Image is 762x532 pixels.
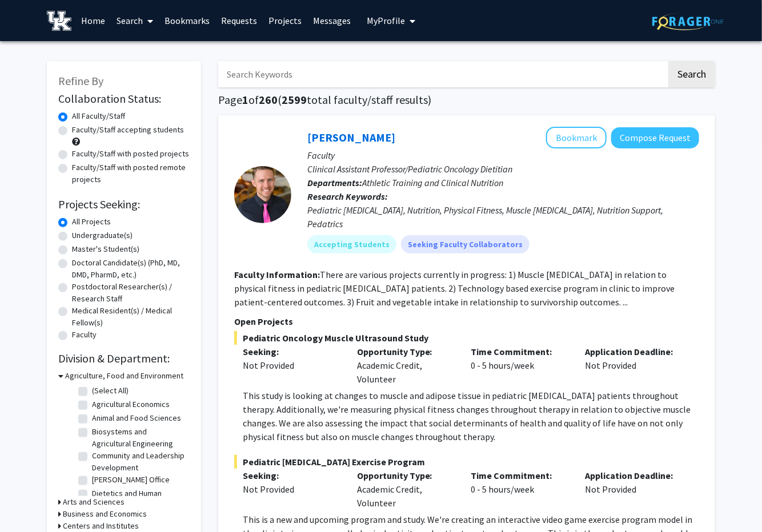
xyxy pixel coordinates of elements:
h3: Centers and Institutes [63,520,139,532]
button: Compose Request to Corey Hawes [611,127,699,148]
h1: Page of ( total faculty/staff results) [218,93,715,107]
div: Pediatric [MEDICAL_DATA], Nutrition, Physical Fitness, Muscle [MEDICAL_DATA], Nutrition Support, ... [307,203,699,231]
div: Academic Credit, Volunteer [348,345,463,386]
span: 1 [242,92,248,107]
div: Not Provided [576,345,691,386]
h2: Division & Department: [58,352,190,365]
label: Postdoctoral Researcher(s) / Research Staff [72,281,190,305]
a: Bookmarks [159,1,215,41]
div: 0 - 5 hours/week [463,469,577,510]
b: Departments: [307,177,362,188]
a: Messages [307,1,356,41]
label: Faculty/Staff accepting students [72,124,184,136]
img: ForagerOne Logo [652,13,724,30]
div: Not Provided [243,358,340,372]
p: Application Deadline: [585,345,682,358]
img: University of Kentucky Logo [47,11,71,31]
button: Add Corey Hawes to Bookmarks [546,127,607,148]
label: Undergraduate(s) [72,229,133,241]
button: Search [668,61,715,87]
fg-read-more: There are various projects currently in progress: 1) Muscle [MEDICAL_DATA] in relation to physica... [234,269,675,308]
p: Opportunity Type: [357,345,454,358]
h2: Projects Seeking: [58,198,190,211]
label: All Projects [72,216,111,228]
span: Refine By [58,74,103,88]
h3: Agriculture, Food and Environment [65,370,183,382]
iframe: Chat [9,481,49,523]
label: Medical Resident(s) / Medical Fellow(s) [72,305,190,329]
p: Open Projects [234,315,699,328]
p: Time Commitment: [471,345,568,358]
b: Research Keywords: [307,191,388,202]
b: Faculty Information: [234,269,320,280]
span: Athletic Training and Clinical Nutrition [362,177,503,188]
span: Pediatric [MEDICAL_DATA] Exercise Program [234,455,699,469]
a: [PERSON_NAME] [307,130,395,144]
label: Biosystems and Agricultural Engineering [92,426,187,450]
label: Dietetics and Human Nutrition [92,487,187,511]
label: Doctoral Candidate(s) (PhD, MD, DMD, PharmD, etc.) [72,257,190,281]
label: Animal and Food Sciences [92,412,181,424]
p: Time Commitment: [471,469,568,482]
input: Search Keywords [218,61,667,87]
span: 260 [259,92,278,107]
h3: Business and Economics [63,508,147,520]
p: Application Deadline: [585,469,682,482]
p: Seeking: [243,469,340,482]
a: Requests [215,1,263,41]
a: Search [111,1,159,41]
a: Projects [263,1,307,41]
mat-chip: Accepting Students [307,235,396,253]
span: Pediatric Oncology Muscle Ultrasound Study [234,331,699,345]
div: 0 - 5 hours/week [463,345,577,386]
div: Academic Credit, Volunteer [348,469,463,510]
label: (Select All) [92,385,129,397]
label: Faculty/Staff with posted remote projects [72,162,190,186]
p: Opportunity Type: [357,469,454,482]
span: 2599 [282,92,307,107]
mat-chip: Seeking Faculty Collaborators [401,235,530,253]
label: Community and Leadership Development [92,450,187,474]
label: All Faculty/Staff [72,110,125,122]
h3: Arts and Sciences [63,496,125,508]
div: Not Provided [243,482,340,496]
label: Faculty [72,329,97,341]
p: Faculty [307,148,699,162]
p: Seeking: [243,345,340,358]
a: Home [75,1,111,41]
label: Agricultural Economics [92,398,170,410]
p: Clinical Assistant Professor/Pediatric Oncology Dietitian [307,162,699,176]
h2: Collaboration Status: [58,92,190,106]
label: Faculty/Staff with posted projects [72,148,189,160]
label: [PERSON_NAME] Office [92,474,170,486]
span: My Profile [367,15,405,26]
div: Not Provided [576,469,691,510]
label: Master's Student(s) [72,243,139,255]
p: This study is looking at changes to muscle and adipose tissue in pediatric [MEDICAL_DATA] patient... [243,389,699,444]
